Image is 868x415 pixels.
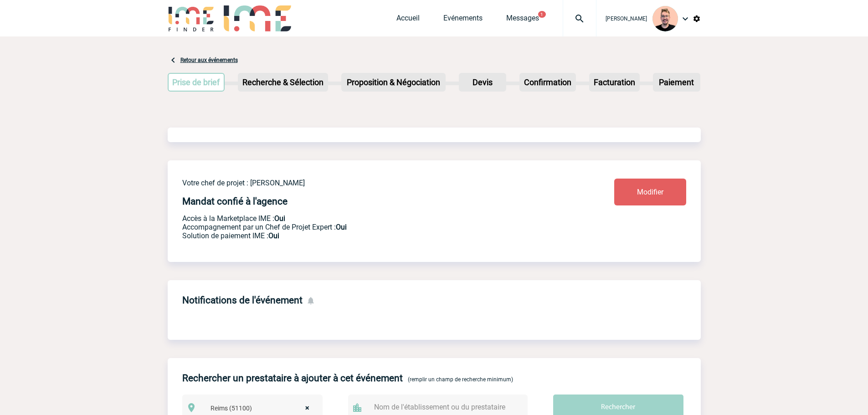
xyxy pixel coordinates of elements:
[637,188,663,196] span: Modifier
[207,402,318,415] span: Reims (51100)
[506,14,539,26] a: Messages
[182,373,403,384] h4: Rechercher un prestataire à ajouter à cet événement
[274,214,285,223] b: Oui
[168,5,215,31] img: IME-Finder
[520,74,575,91] p: Confirmation
[182,179,560,187] p: Votre chef de projet : [PERSON_NAME]
[305,402,309,415] span: ×
[182,214,560,223] p: Accès à la Marketplace IME :
[182,231,560,240] p: Conformité aux process achat client, Prise en charge de la facturation, Mutualisation de plusieur...
[239,74,327,91] p: Recherche & Sélection
[396,14,420,26] a: Accueil
[180,57,238,63] a: Retour aux événements
[182,196,288,207] h4: Mandat confié à l'agence
[538,11,546,18] button: 1
[169,74,224,91] p: Prise de brief
[268,231,279,240] b: Oui
[182,223,560,231] p: Prestation payante
[590,74,639,91] p: Facturation
[443,14,483,26] a: Evénements
[460,74,505,91] p: Devis
[182,295,303,306] h4: Notifications de l'événement
[336,223,347,231] b: Oui
[342,74,445,91] p: Proposition & Négociation
[372,400,513,414] input: Nom de l'établissement ou du prestataire
[654,74,699,91] p: Paiement
[652,6,678,31] img: 129741-1.png
[606,15,647,22] span: [PERSON_NAME]
[408,376,513,383] span: (remplir un champ de recherche minimum)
